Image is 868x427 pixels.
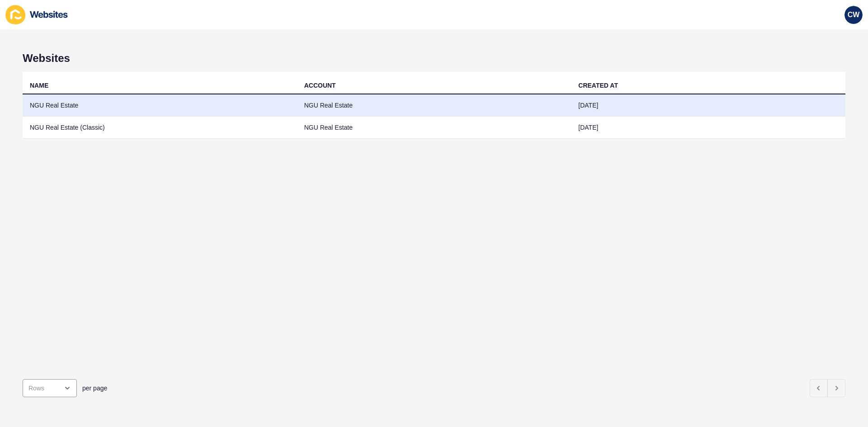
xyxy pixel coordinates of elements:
[23,379,77,397] div: open menu
[578,81,618,90] div: CREATED AT
[571,94,845,117] td: [DATE]
[297,94,571,117] td: NGU Real Estate
[30,81,48,90] div: NAME
[23,94,297,117] td: NGU Real Estate
[848,10,860,19] span: CW
[297,117,571,139] td: NGU Real Estate
[571,117,845,139] td: [DATE]
[82,384,107,393] span: per page
[304,81,336,90] div: ACCOUNT
[23,52,845,65] h1: Websites
[23,117,297,139] td: NGU Real Estate (Classic)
